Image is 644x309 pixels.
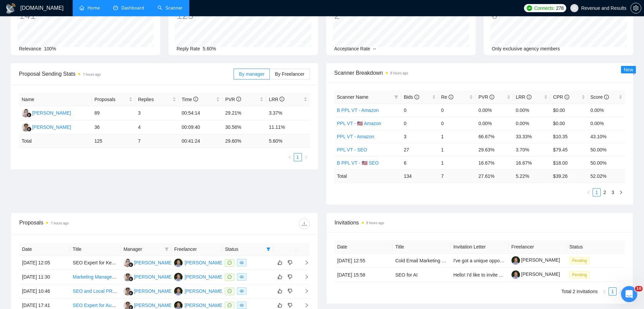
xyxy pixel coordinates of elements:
[511,256,520,265] img: c14TmU57zyDH6TkW9TRJ35VrM4ehjV6iI_67cVwUV1fhOyjTsfHlN8SejiYQKqJa_Q
[572,6,577,10] span: user
[266,247,270,251] span: filter
[401,117,438,130] td: 0
[286,287,294,295] button: dislike
[286,153,294,161] li: Previous Page
[92,93,135,106] th: Proposals
[22,109,30,117] img: AY
[401,103,438,117] td: 0
[302,153,310,161] button: right
[511,257,560,263] a: [PERSON_NAME]
[588,169,625,183] td: 52.02 %
[630,3,641,14] button: setting
[390,71,408,75] time: 8 hours ago
[179,106,222,120] td: 00:54:14
[451,240,509,254] th: Invitation Letter
[240,303,244,307] span: eye
[373,46,376,51] span: --
[138,96,171,103] span: Replies
[534,4,554,12] span: Connects:
[569,271,590,279] span: Pending
[79,5,100,11] a: homeHome
[609,189,617,196] a: 3
[513,169,550,183] td: 5.22 %
[19,135,92,148] td: Total
[92,120,135,135] td: 36
[278,303,282,308] span: like
[562,287,598,295] li: Total 2 invitations
[19,46,41,51] span: Relevance
[414,95,419,99] span: info-circle
[621,286,637,302] iframe: Intercom live chat
[585,188,593,196] li: Previous Page
[550,117,588,130] td: $0.00
[19,218,164,229] div: Proposals
[123,288,173,293] a: RG[PERSON_NAME]
[27,127,31,132] img: gigradar-bm.png
[588,156,625,169] td: 50.00%
[401,130,438,143] td: 3
[601,189,609,196] a: 2
[441,94,453,100] span: Re
[288,303,292,308] span: dislike
[476,103,513,117] td: 0.00%
[299,289,309,293] span: right
[276,259,284,267] button: like
[604,95,609,99] span: info-circle
[401,169,438,183] td: 134
[401,156,438,169] td: 6
[550,103,588,117] td: $0.00
[222,106,266,120] td: 29.21%
[70,270,121,284] td: Marketing Manager for Fashion Brand with Small Budgets
[174,287,183,295] img: JK
[286,273,294,281] button: dislike
[240,261,244,265] span: eye
[569,272,592,277] a: Pending
[278,288,282,294] span: like
[299,260,309,265] span: right
[288,288,292,294] span: dislike
[286,259,294,267] button: dislike
[228,275,232,279] span: message
[5,3,16,14] img: logo
[393,92,400,102] span: filter
[266,120,310,135] td: 11.11%
[128,262,133,267] img: gigradar-bm.png
[299,275,309,279] span: right
[134,287,173,295] div: [PERSON_NAME]
[19,270,70,284] td: [DATE] 11:30
[600,287,609,295] button: left
[19,93,92,106] th: Name
[19,256,70,270] td: [DATE] 12:05
[185,287,223,295] div: [PERSON_NAME]
[392,268,451,282] td: SEO for AI
[565,95,569,99] span: info-circle
[509,240,567,254] th: Freelancer
[438,130,476,143] td: 1
[588,117,625,130] td: 0.00%
[269,97,284,102] span: LRR
[288,260,292,265] span: dislike
[288,274,292,280] span: dislike
[225,245,263,253] span: Status
[335,240,393,254] th: Date
[128,291,133,295] img: gigradar-bm.png
[513,143,550,156] td: 3.70%
[337,121,381,126] a: PPL VT - 🇺🇸 Amazon
[630,5,641,11] a: setting
[228,303,232,307] span: message
[134,302,173,309] div: [PERSON_NAME]
[288,155,292,159] span: left
[588,130,625,143] td: 43.10%
[266,106,310,120] td: 3.37%
[70,284,121,299] td: SEO and Local PR Expert for Concierge Tailoring Service
[123,260,173,265] a: AY[PERSON_NAME]
[92,106,135,120] td: 89
[278,274,282,280] span: like
[179,135,222,148] td: 00:41:24
[569,258,592,263] a: Pending
[593,189,600,196] a: 1
[185,302,223,309] div: [PERSON_NAME]
[228,289,232,293] span: message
